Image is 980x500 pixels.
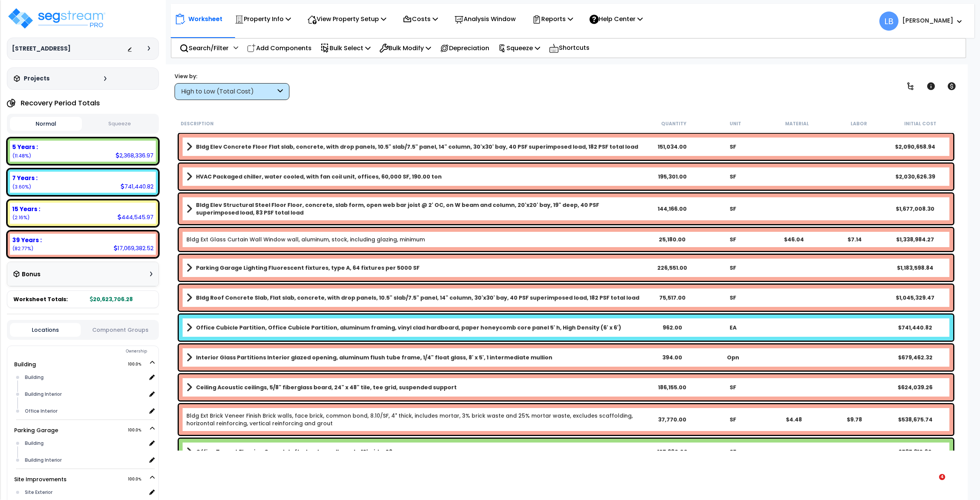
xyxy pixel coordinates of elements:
span: Worksheet Totals: [13,295,68,303]
iframe: Intercom live chat [923,474,942,492]
b: 39 Years : [12,236,42,244]
div: SF [703,205,764,213]
div: $2,030,626.39 [885,173,946,180]
div: $46.04 [763,236,824,243]
a: Individual Item [186,236,425,243]
small: Initial Cost [905,121,937,127]
small: Quantity [661,121,686,127]
div: SF [703,448,764,456]
p: View Property Setup [307,14,386,24]
div: $538,675.74 [885,416,946,423]
div: 444,545.97 [118,213,154,221]
a: Assembly Title [186,201,642,216]
b: Interior Glass Partitions Interior glazed opening, aluminum flush tube frame, 1/4" float glass, 8... [196,354,552,361]
div: $537,310.90 [885,448,946,456]
div: $2,090,658.94 [885,143,946,151]
div: View by: [175,72,289,80]
a: Site Improvements 100.0% [14,475,67,483]
b: 15 Years : [12,205,40,213]
div: Add Components [243,39,316,57]
div: $7.14 [824,236,885,243]
b: [PERSON_NAME] [902,16,953,25]
div: SF [703,416,764,423]
small: Unit [730,121,741,127]
b: Office Tenant Flooring Carpet, tufted, nylon, roll goods, 12' wide, 26 oz [196,448,400,456]
div: Depreciation [436,39,493,57]
small: 82.76583407587204% [12,245,33,252]
div: $1,338,984.27 [885,236,946,243]
b: Bldg Elev Structural Steel Floor Floor, concrete, slab form, open web bar joist @ 2' OC, on W bea... [196,201,642,216]
a: Assembly Title [186,382,642,393]
p: Worksheet [188,14,222,24]
b: Parking Garage Lighting Fluorescent fixtures, type A, 64 fixtures per 5000 SF [196,264,420,272]
a: Parking Garage 100.0% [14,426,58,434]
b: Bldg Roof Concrete Slab, Flat slab, concrete, with drop panels, 10.5" slab/7.5" panel, 14" column... [196,294,639,302]
div: 17,069,382.52 [114,244,154,252]
div: 127,980.00 [642,448,703,456]
div: $1,677,008.30 [885,205,946,213]
a: Assembly Title [186,262,642,273]
div: 195,301.00 [642,173,703,180]
span: 100.0% [128,360,148,369]
div: SF [703,173,764,180]
p: Costs [403,14,438,24]
img: logo_pro_r.png [7,7,106,30]
a: Assembly Title [186,446,642,457]
p: Depreciation [440,43,489,53]
div: SF [703,294,764,302]
div: 962.00 [642,324,703,331]
div: $679,462.32 [885,354,946,361]
div: SF [703,384,764,391]
small: Labor [851,121,867,127]
a: Assembly Title [186,171,642,182]
div: $1,045,329.47 [885,294,946,302]
p: Add Components [247,43,312,53]
div: 186,155.00 [642,384,703,391]
div: SF [703,236,764,243]
p: Analysis Window [454,14,516,24]
div: Site Exterior [23,488,146,497]
div: High to Low (Total Cost) [181,87,276,96]
span: 100.0% [128,426,148,435]
div: SF [703,143,764,151]
span: 4 [939,474,945,480]
p: Help Center [590,14,643,24]
a: Individual Item [186,412,642,427]
h4: Recovery Period Totals [21,99,100,107]
small: Material [786,121,809,127]
a: Assembly Title [186,292,642,303]
div: EA [703,324,764,331]
div: SF [703,264,764,272]
button: Normal [10,117,82,131]
div: 2,368,336.97 [116,151,154,159]
span: LB [879,11,898,31]
div: 37,770.00 [642,416,703,423]
div: $624,039.26 [885,384,946,391]
h3: Projects [24,75,50,82]
button: Squeeze [84,117,156,131]
b: Bldg Elev Concrete Floor Flat slab, concrete, with drop panels, 10.5" slab/7.5" panel, 14" column... [196,143,638,151]
div: Building Interior [23,456,146,465]
div: Office Interior [23,407,146,416]
div: Building [23,439,146,448]
div: 151,034.00 [642,143,703,151]
p: Reports [532,14,573,24]
b: HVAC Packaged chiller, water cooled, with fan coil unit, offices, 60,000 SF, 190.00 ton [196,173,442,180]
p: Bulk Select [320,43,371,53]
div: 394.00 [642,354,703,361]
small: 11.483566231239015% [12,152,31,159]
div: $741,440.82 [885,324,946,331]
h3: [STREET_ADDRESS] [12,45,70,52]
div: 741,440.82 [121,182,154,190]
a: Assembly Title [186,322,642,333]
small: 3.5950900867853126% [12,184,31,190]
div: Shortcuts [545,39,594,57]
p: Shortcuts [549,43,590,54]
b: Ceiling Acoustic ceilings, 5/8" fiberglass board, 24" x 48" tile, tee grid, suspended support [196,384,457,391]
div: 25,180.00 [642,236,703,243]
h3: Bonus [22,271,41,278]
div: $1,183,598.84 [885,264,946,272]
div: Opn [703,354,764,361]
a: Assembly Title [186,352,642,363]
div: 226,551.00 [642,264,703,272]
